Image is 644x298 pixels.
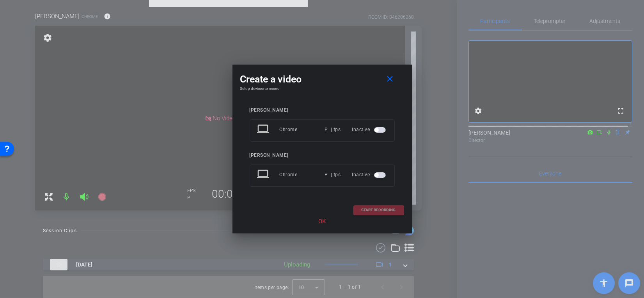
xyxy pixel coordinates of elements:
div: P | fps [325,123,341,137]
div: [PERSON_NAME] [250,153,395,158]
div: Chrome [280,168,325,182]
div: [PERSON_NAME] [250,107,395,113]
div: Chrome [280,123,325,137]
div: Inactive [352,168,387,182]
div: Inactive [352,123,387,137]
mat-icon: laptop [257,123,271,137]
mat-icon: close [385,74,395,84]
p: OK [240,217,404,226]
h4: Setup devices to record [240,86,404,91]
div: Create a video [240,72,404,86]
div: P | fps [325,168,341,182]
mat-icon: laptop [257,168,271,182]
